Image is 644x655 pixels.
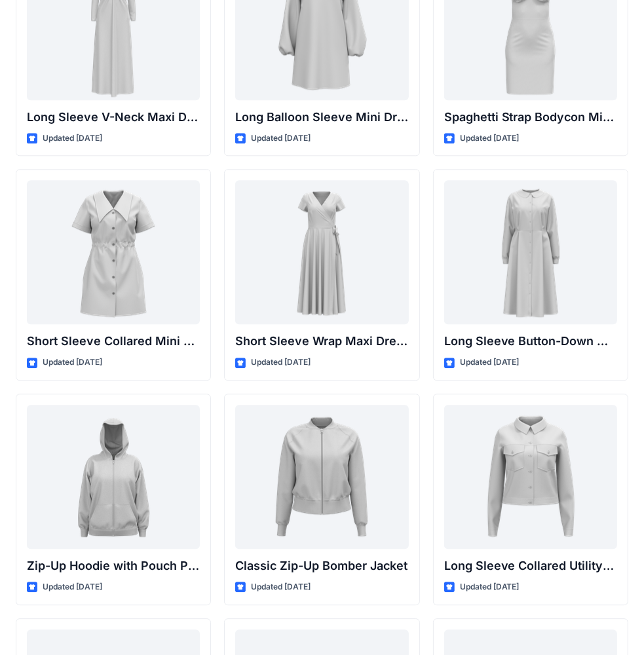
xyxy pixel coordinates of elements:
p: Updated [DATE] [251,132,311,145]
p: Long Sleeve V-Neck Maxi Dress with Twisted Detail [27,108,200,126]
a: Long Sleeve Collared Utility Jacket [444,405,617,549]
a: Short Sleeve Wrap Maxi Dress [235,180,408,324]
p: Short Sleeve Collared Mini Dress with Drawstring Waist [27,332,200,350]
a: Short Sleeve Collared Mini Dress with Drawstring Waist [27,180,200,324]
p: Classic Zip-Up Bomber Jacket [235,557,408,575]
a: Classic Zip-Up Bomber Jacket [235,405,408,549]
a: Zip-Up Hoodie with Pouch Pockets [27,405,200,549]
p: Updated [DATE] [43,132,102,145]
p: Long Sleeve Button-Down Midi Dress [444,332,617,350]
p: Updated [DATE] [460,132,520,145]
p: Updated [DATE] [43,356,102,369]
p: Zip-Up Hoodie with Pouch Pockets [27,557,200,575]
p: Updated [DATE] [251,580,311,594]
p: Long Sleeve Collared Utility Jacket [444,557,617,575]
a: Long Sleeve Button-Down Midi Dress [444,180,617,324]
p: Updated [DATE] [460,356,520,369]
p: Short Sleeve Wrap Maxi Dress [235,332,408,350]
p: Long Balloon Sleeve Mini Dress [235,108,408,126]
p: Updated [DATE] [43,580,102,594]
p: Updated [DATE] [251,356,311,369]
p: Updated [DATE] [460,580,520,594]
p: Spaghetti Strap Bodycon Mini Dress with Bust Detail [444,108,617,126]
